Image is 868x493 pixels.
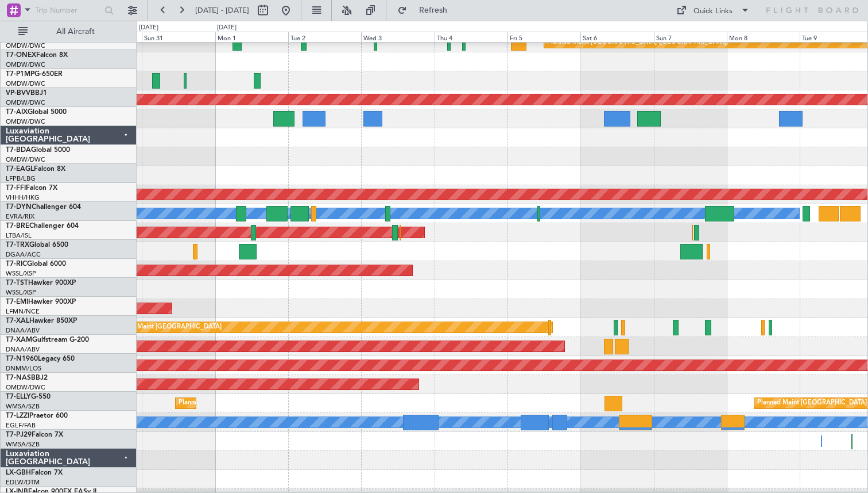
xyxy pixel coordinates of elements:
a: T7-AIXGlobal 5000 [6,109,67,116]
a: EGLF/FAB [6,421,36,430]
a: T7-RICGlobal 6000 [6,261,66,267]
a: T7-NASBBJ2 [6,374,48,381]
span: T7-TST [6,280,28,286]
a: OMDW/DWC [6,117,45,126]
a: T7-LZZIPraetor 600 [6,412,68,419]
div: [DATE] [217,23,237,33]
a: OMDW/DWC [6,98,45,107]
div: Planned Maint Abuja ([PERSON_NAME] Intl) [179,395,308,412]
a: T7-BREChallenger 604 [6,223,79,230]
div: Thu 4 [435,32,507,42]
a: T7-N1960Legacy 650 [6,356,75,362]
div: Sun 7 [654,32,727,42]
span: T7-AIX [6,109,28,116]
span: Refresh [409,6,458,14]
a: DNMM/LOS [6,364,41,373]
span: LX-GBH [6,469,31,476]
div: Sun 31 [142,32,215,42]
span: T7-EMI [6,299,28,305]
span: T7-BDA [6,147,31,154]
span: T7-TRX [6,242,29,249]
div: Planned Maint [GEOGRAPHIC_DATA] [112,319,222,336]
span: VP-BVV [6,90,30,97]
div: [DATE] [139,23,158,33]
a: T7-EAGLFalcon 8X [6,166,65,173]
a: OMDW/DWC [6,155,45,164]
a: T7-ONEXFalcon 8X [6,52,68,59]
input: Trip Number [35,2,101,19]
a: EVRA/RIX [6,212,34,221]
a: T7-BDAGlobal 5000 [6,147,70,154]
a: DGAA/ACC [6,250,41,259]
span: All Aircraft [30,28,121,36]
a: T7-XAMGulfstream G-200 [6,337,89,343]
span: T7-ELLY [6,393,31,400]
a: LFPB/LBG [6,174,36,183]
div: Wed 3 [361,32,434,42]
a: WSSL/XSP [6,288,36,297]
a: DNAA/ABV [6,345,40,354]
a: LTBA/ISL [6,231,32,240]
span: T7-EAGL [6,166,34,173]
span: T7-FFI [6,185,26,192]
a: LFMN/NCE [6,307,40,316]
a: T7-XALHawker 850XP [6,318,77,324]
a: T7-TRXGlobal 6500 [6,242,68,249]
a: WMSA/SZB [6,440,40,449]
a: DNAA/ABV [6,326,40,335]
a: T7-EMIHawker 900XP [6,299,76,305]
span: T7-RIC [6,261,27,267]
a: VP-BVVBBJ1 [6,90,47,97]
span: T7-ONEX [6,52,36,59]
span: T7-DYN [6,204,32,211]
div: Mon 8 [727,32,800,42]
span: T7-XAL [6,318,29,324]
div: Fri 5 [507,32,580,42]
span: T7-XAM [6,337,32,343]
div: Mon 1 [215,32,288,42]
button: Refresh [392,1,461,20]
span: T7-N1960 [6,356,38,362]
a: T7-ELLYG-550 [6,393,51,400]
a: OMDW/DWC [6,79,45,88]
span: T7-LZZI [6,412,29,419]
div: Tue 2 [288,32,361,42]
a: OMDW/DWC [6,60,45,69]
span: T7-NAS [6,374,31,381]
span: T7-P1MP [6,71,34,78]
a: WSSL/XSP [6,269,36,278]
a: EDLW/DTM [6,478,40,487]
a: OMDW/DWC [6,383,45,392]
a: T7-FFIFalcon 7X [6,185,57,192]
div: Planned Maint [GEOGRAPHIC_DATA] ([GEOGRAPHIC_DATA]) [547,34,728,51]
button: Quick Links [671,1,755,20]
a: VHHH/HKG [6,193,40,202]
div: Quick Links [693,6,733,17]
a: T7-TSTHawker 900XP [6,280,76,286]
button: All Aircraft [13,22,125,41]
div: Sat 6 [580,32,653,42]
span: [DATE] - [DATE] [195,5,249,16]
a: WMSA/SZB [6,402,40,411]
a: T7-PJ29Falcon 7X [6,431,63,438]
span: T7-BRE [6,223,29,230]
a: OMDW/DWC [6,41,45,50]
a: T7-DYNChallenger 604 [6,204,81,211]
span: T7-PJ29 [6,431,32,438]
a: T7-P1MPG-650ER [6,71,63,78]
a: LX-GBHFalcon 7X [6,469,63,476]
